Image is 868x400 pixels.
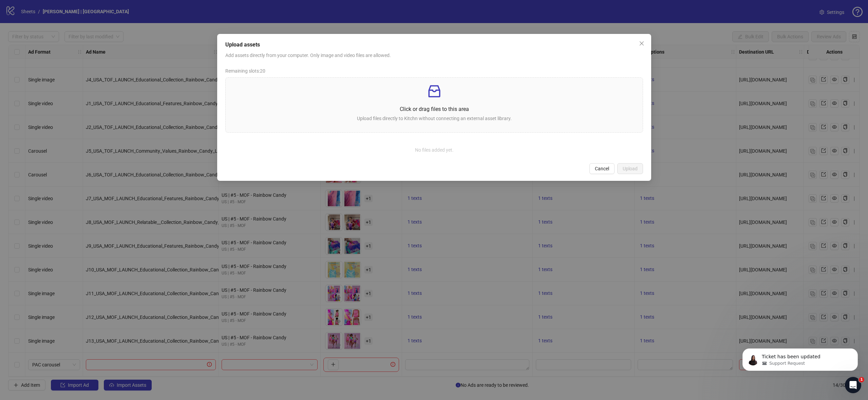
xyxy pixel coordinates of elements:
[225,53,391,58] span: Add assets directly from your computer. Only image and video files are allowed.
[226,78,643,132] span: inboxClick or drag files to this areaUpload files directly to Kitchn without connecting an extern...
[732,334,868,382] iframe: Intercom notifications message
[595,166,609,171] span: Cancel
[589,163,615,174] button: Cancel
[859,377,864,382] span: 1
[225,141,643,159] div: No files added yet.
[231,115,637,122] p: Upload files directly to Kitchn without connecting an external asset library.
[426,83,442,99] span: inbox
[225,68,265,74] span: Remaining slots: 20
[639,41,644,46] span: close
[636,38,647,49] button: Close
[845,377,861,393] iframe: Intercom live chat
[617,163,643,174] button: Upload
[231,105,637,113] p: Click or drag files to this area
[225,41,643,49] div: Upload assets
